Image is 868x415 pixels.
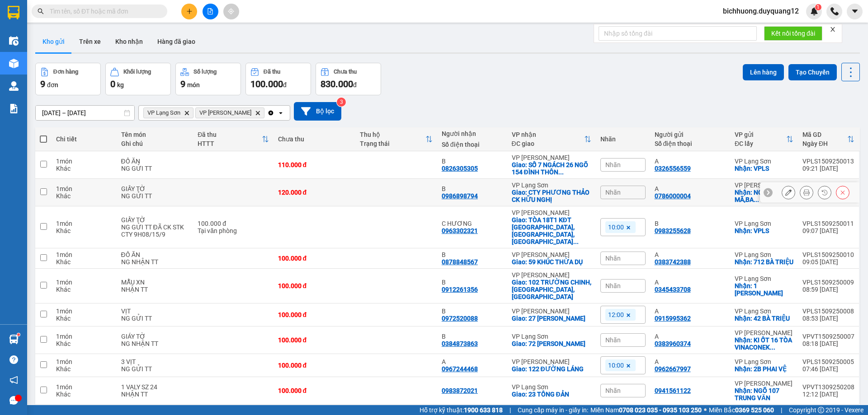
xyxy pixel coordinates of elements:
div: VPLS1509250010 [802,251,854,258]
div: Nhận: VPLS [735,165,793,172]
div: 0941561122 [655,387,691,394]
div: 0384873863 [442,340,478,347]
div: 1 món [56,279,112,286]
div: Số điện thoại [442,141,503,148]
div: GIẤY TỜ [121,216,189,224]
div: Nhận: 2B PHAI VỆ [735,365,793,373]
span: aim [228,8,234,14]
div: NHẬN TT [121,286,189,293]
div: 0983872021 [442,387,478,394]
div: VP [PERSON_NAME] [735,380,793,387]
div: VP Lạng Sơn [735,251,793,258]
div: 0983255628 [655,227,691,234]
div: Khối lượng [123,69,151,75]
div: Giao: 23 TÔNG ĐẢN [512,391,591,398]
div: A [442,358,503,365]
div: Đã thu [264,69,280,75]
span: 830.000 [321,79,353,89]
div: VPLS1509250011 [802,220,854,227]
div: 100.000 đ [278,311,351,318]
span: message [9,396,18,405]
div: VP [PERSON_NAME] [735,182,793,189]
span: | [781,405,782,415]
strong: 0708 023 035 - 0935 103 250 [619,406,702,414]
div: 100.000 đ [278,362,351,369]
div: Nhận: 712 BÀ TRIỆU [735,258,793,266]
input: Tìm tên, số ĐT hoặc mã đơn [50,6,156,16]
div: Khác [56,391,112,398]
div: 120.000 đ [278,189,351,196]
div: Khác [56,340,112,347]
div: A [655,333,726,340]
div: 0383960374 [655,340,691,347]
div: Khác [56,365,112,373]
span: Miền Bắc [709,405,774,415]
button: Đơn hàng9đơn [35,63,101,95]
div: Người gửi [655,131,726,138]
span: 9 [180,79,185,89]
div: Giao: CTY PHƯƠNG THẢO CK HỮU NGHỊ [512,189,591,203]
div: Tại văn phòng [198,227,269,234]
span: VP Lạng Sơn, close by backspace [143,107,193,118]
span: Nhãn [605,189,621,196]
div: VP [PERSON_NAME] [512,358,591,365]
span: VP Lạng Sơn [147,109,180,117]
span: ... [558,168,564,176]
div: NG GỬI TT [121,192,189,200]
div: 08:18 [DATE] [802,340,854,347]
span: đơn [47,81,58,89]
img: icon-new-feature [810,7,818,15]
div: 0972520088 [442,315,478,322]
button: Tạo Chuyến [788,64,837,80]
div: 1 món [56,358,112,365]
img: warehouse-icon [9,59,19,68]
span: bichhuong.duyquang12 [716,5,806,17]
div: VP Lạng Sơn [735,158,793,165]
span: 12:00 [608,311,624,319]
span: plus [186,8,193,14]
div: VP [PERSON_NAME] [735,329,793,336]
div: Giao: 72 PHẠM HỒNG THÁI [512,340,591,347]
div: Mã GD [802,131,847,138]
div: 100.000 đ [278,387,351,394]
th: Toggle SortBy [507,127,596,151]
div: Khác [56,258,112,266]
sup: 1 [17,333,20,336]
span: ... [573,238,579,245]
span: Kết nối tổng đài [771,28,815,38]
span: ... [770,344,775,351]
div: C HƯƠNG [442,220,503,227]
button: Đã thu100.000đ [245,63,311,95]
div: B [442,279,503,286]
div: VP [PERSON_NAME] [512,251,591,258]
div: 0967244468 [442,365,478,373]
div: VP Lạng Sơn [512,182,591,189]
span: Nhãn [605,387,621,394]
button: Kết nối tổng đài [764,26,822,41]
div: Số điện thoại [655,140,726,147]
th: Toggle SortBy [798,127,859,151]
div: A [655,279,726,286]
div: Chi tiết [56,135,112,143]
div: A [655,358,726,365]
div: 1 món [56,251,112,258]
div: Thu hộ [360,131,425,138]
span: 0 [110,79,115,89]
div: Khác [56,227,112,234]
img: logo-vxr [8,6,19,19]
span: ... [754,196,759,203]
div: HTTT [198,140,261,147]
span: VP Minh Khai, close by backspace [195,107,264,118]
button: aim [223,4,239,19]
div: Số lượng [193,69,217,75]
div: VP Lạng Sơn [735,275,793,282]
span: notification [9,376,18,384]
div: 1 món [56,383,112,391]
span: | [509,405,511,415]
div: 09:07 [DATE] [802,227,854,234]
div: MẪU XN [121,279,189,286]
th: Toggle SortBy [355,127,437,151]
div: VP [PERSON_NAME] [512,308,591,315]
div: VP Lạng Sơn [735,308,793,315]
div: A [655,308,726,315]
